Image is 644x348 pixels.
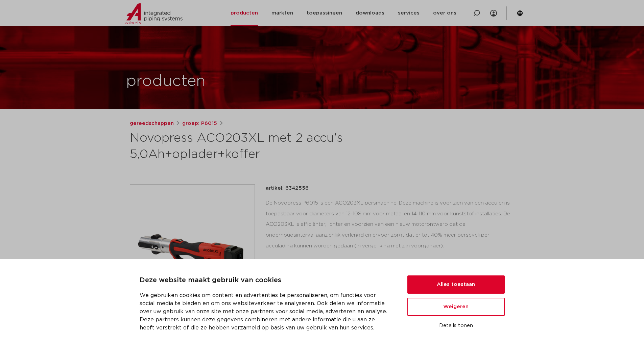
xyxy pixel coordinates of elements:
[140,291,391,332] p: We gebruiken cookies om content en advertenties te personaliseren, om functies voor social media ...
[266,184,309,192] p: artikel: 6342556
[407,298,505,316] button: Weigeren
[407,320,505,331] button: Details tonen
[130,130,384,163] h1: Novopress ACO203XL met 2 accu's 5,0Ah+oplader+koffer
[130,185,255,309] img: Product Image for Novopress ACO203XL met 2 accu's 5,0Ah+oplader+koffer
[130,119,174,128] a: gereedschappen
[140,275,391,286] p: Deze website maakt gebruik van cookies
[126,71,206,92] h1: producten
[407,275,505,294] button: Alles toestaan
[266,198,515,265] div: De Novopress P6015 is een ACO203XL persmachine. Deze machine is voor zien van een accu en is toep...
[182,119,217,128] a: groep: P6015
